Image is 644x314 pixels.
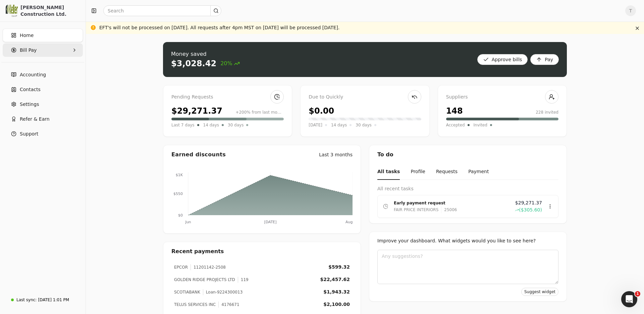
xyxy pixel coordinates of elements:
tspan: Jun [185,220,191,224]
button: Pay [530,54,559,65]
div: Last sync: [16,297,37,303]
button: Refer & Earn [3,112,83,126]
div: Money saved [171,50,240,58]
div: [DATE] 1:01 PM [38,297,69,303]
span: 14 days [331,122,347,128]
div: $3,028.42 [171,58,216,69]
tspan: Aug [345,220,353,224]
span: Accepted [446,122,465,128]
span: 1 [635,291,640,297]
button: All tasks [377,164,400,180]
div: EPCOR [174,264,188,270]
div: $1,943.32 [323,288,350,296]
div: Early payment request [394,200,509,206]
div: To do [369,145,567,164]
a: Settings [3,97,83,111]
div: 228 invited [536,109,558,115]
div: Improve your dashboard. What widgets would you like to see here? [377,237,558,244]
span: 20% [220,60,240,68]
button: Support [3,127,83,141]
div: SCOTIABANK [174,289,200,295]
div: EFT's will not be processed on [DATE]. All requests after 4pm MST on [DATE] will be processed [DA... [99,24,340,31]
div: TELUS SERVICES INC [174,302,216,308]
span: Refer & Earn [20,116,50,123]
span: Support [20,130,38,138]
div: Recent payments [163,242,361,261]
button: Profile [411,164,425,180]
div: 119 [238,277,249,283]
div: 4176671 [218,302,239,308]
tspan: [DATE] [264,220,276,224]
button: Suggest widget [521,288,558,296]
span: Accounting [20,71,46,78]
span: 30 days [356,122,371,128]
tspan: $1K [176,173,183,177]
input: Search [103,5,221,16]
div: +200% from last month [235,109,284,115]
div: Due to Quickly [309,93,421,101]
span: [DATE] [309,122,322,128]
span: Home [20,32,34,39]
div: Loan-9224300013 [203,289,243,295]
button: T [625,5,636,16]
div: $29,271.37 [171,105,222,117]
div: Last 3 months [319,151,353,158]
div: 25006 [441,206,457,213]
div: 148 [446,105,463,117]
a: Accounting [3,68,83,81]
span: Settings [20,101,39,108]
div: FAIR PRICE INTERIORS [394,206,438,213]
a: Last sync:[DATE] 1:01 PM [3,294,83,306]
div: $2,100.00 [323,301,350,308]
tspan: $550 [173,192,183,196]
iframe: Intercom live chat [621,291,637,307]
div: [PERSON_NAME] Construction Ltd. [20,4,80,17]
span: Bill Pay [20,47,37,54]
button: Payment [468,164,489,180]
div: $22,457.62 [320,276,350,283]
div: $0.00 [309,105,334,117]
a: Contacts [3,83,83,96]
span: 14 days [203,122,219,128]
div: GOLDEN RIDGE PROJECTS LTD [174,277,235,283]
button: Bill Pay [3,43,83,57]
span: Contacts [20,86,41,93]
div: Suppliers [446,93,558,101]
span: 30 days [228,122,244,128]
div: Earned discounts [171,151,226,159]
div: $599.32 [328,264,350,271]
a: Home [3,29,83,42]
div: Pending Requests [171,93,284,101]
span: $29,271.37 [515,199,542,206]
span: Invited [474,122,487,128]
button: Approve bills [477,54,528,65]
span: Last 7 days [171,122,195,128]
img: 0537828a-cf49-447f-a6d3-a322c667907b.png [6,5,18,17]
tspan: $0 [178,213,183,218]
button: Requests [436,164,458,180]
span: ($305.60) [519,206,542,213]
div: 11201142-2508 [191,264,226,270]
div: All recent tasks [377,185,558,192]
